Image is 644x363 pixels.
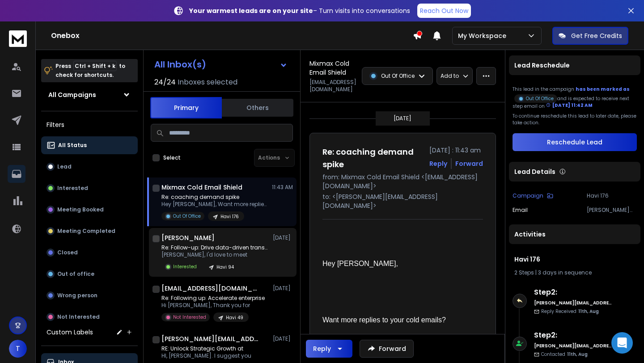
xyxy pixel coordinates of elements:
p: My Workspace [458,31,510,40]
p: Lead Reschedule [514,61,570,70]
label: Select [163,154,181,161]
h3: Inboxes selected [178,77,237,88]
p: Reply Received [541,308,599,315]
h1: Re: coaching demand spike [322,146,424,171]
button: Interested [41,179,138,197]
p: Re: Follow-up: Drive data-driven transformation [161,244,269,251]
p: 11:43 AM [272,184,293,191]
p: Wrong person [57,292,97,299]
button: Not Interested [41,308,138,326]
p: Hi [PERSON_NAME], Thank you for [161,302,265,309]
button: Wrong person [41,287,138,304]
p: Havi 176 [587,192,637,199]
p: [PERSON_NAME], I'd love to meet [161,251,269,258]
h3: Custom Labels [47,328,93,337]
h1: Mixmax Cold Email Shield [309,59,356,77]
p: [PERSON_NAME][EMAIL_ADDRESS][DOMAIN_NAME] [587,207,637,214]
button: Out of office [41,265,138,283]
h1: All Inbox(s) [154,60,206,69]
p: HI, [PERSON_NAME]. I suggest you [161,352,251,359]
p: Interested [173,263,197,270]
p: RE: Unlock Strategic Growth at [161,345,251,352]
h6: [PERSON_NAME][EMAIL_ADDRESS][DOMAIN_NAME] [534,342,612,349]
div: Open Intercom Messenger [611,332,633,354]
img: logo [9,30,27,47]
p: [DATE] : 11:43 am [429,146,483,155]
span: 24 / 24 [154,77,176,88]
div: Reply [313,344,331,353]
p: Campaign [513,192,543,199]
button: Forward [360,340,414,358]
p: to: <[PERSON_NAME][EMAIL_ADDRESS][DOMAIN_NAME]> [322,192,483,210]
p: Contacted [541,351,588,358]
span: 3 days in sequence [538,269,592,276]
p: [DATE] [394,115,411,122]
p: Out Of Office [526,95,554,102]
div: Activities [509,224,640,244]
p: Havi 94 [216,264,234,270]
p: Email [513,207,528,214]
p: Out Of Office [173,213,201,219]
button: Reply [306,340,352,358]
button: Get Free Credits [552,27,628,45]
p: [DATE] [273,335,293,342]
p: Meeting Completed [57,228,115,235]
h1: [PERSON_NAME][EMAIL_ADDRESS][DOMAIN_NAME] [161,334,260,343]
div: Want more replies to your cold emails? [322,316,476,325]
button: Meeting Booked [41,201,138,219]
button: All Inbox(s) [147,55,295,73]
button: Closed [41,244,138,262]
h6: Step 2 : [534,330,612,341]
button: Primary [150,97,222,118]
strong: Your warmest leads are on your site [189,6,313,15]
p: Not Interested [173,314,206,321]
h6: Step 2 : [534,287,612,298]
p: Reach Out Now [420,6,468,15]
p: Meeting Booked [57,206,104,213]
p: Get Free Credits [571,31,622,40]
button: T [9,340,27,358]
p: Closed [57,249,78,256]
span: 11th, Aug [578,308,599,315]
p: Lead [57,163,72,170]
p: Press to check for shortcuts. [55,62,125,80]
button: Campaign [513,192,553,199]
h1: Onebox [51,30,413,41]
p: Out of office [57,270,94,278]
button: Others [222,98,293,118]
p: All Status [58,142,87,149]
p: [EMAIL_ADDRESS][DOMAIN_NAME] [309,79,356,93]
p: Out Of Office [381,72,415,80]
button: All Campaigns [41,86,138,104]
p: Re: coaching demand spike [161,194,269,201]
h3: Filters [41,118,138,131]
div: Forward [455,159,483,168]
span: 2 Steps [514,269,534,276]
h1: Havi 176 [514,255,635,264]
button: All Status [41,136,138,154]
p: Havi 176 [220,213,239,220]
p: – Turn visits into conversations [189,6,410,15]
a: Reach Out Now [417,4,471,18]
p: Add to [441,72,459,80]
p: Not Interested [57,313,100,321]
h1: [EMAIL_ADDRESS][DOMAIN_NAME] [161,284,260,293]
p: Interested [57,185,88,192]
p: Lead Details [514,167,555,176]
p: Hey [PERSON_NAME], Want more replies to [161,201,269,208]
div: This lead in the campaign and is expected to receive next step email on [513,86,637,109]
button: Lead [41,158,138,176]
p: Re: Following up: Accelerate enterprise [161,295,265,302]
div: Hey [PERSON_NAME], [322,259,476,269]
h1: Mixmax Cold Email Shield [161,183,242,192]
p: [DATE] [273,285,293,292]
p: from: Mixmax Cold Email Shield <[EMAIL_ADDRESS][DOMAIN_NAME]> [322,173,483,190]
p: To continue reschedule this lead to later date, please take action. [513,113,637,126]
div: | [514,269,635,276]
button: Reschedule Lead [513,133,637,151]
button: Reply [429,159,447,168]
span: Ctrl + Shift + k [73,61,117,71]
